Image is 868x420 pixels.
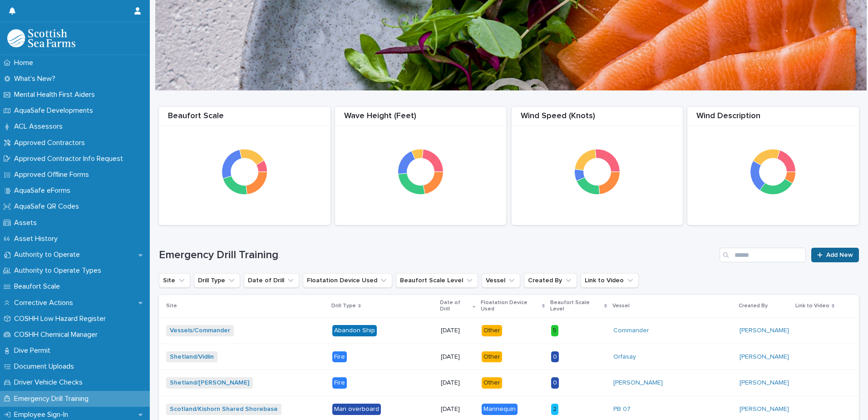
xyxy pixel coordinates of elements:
[10,202,86,211] p: AquaSafe QR Codes
[159,370,859,396] tr: Shetland/[PERSON_NAME] Fire[DATE]Other0[PERSON_NAME] [PERSON_NAME]
[10,106,100,115] p: AquaSafe Developments
[481,298,540,315] p: Floatation Device Used
[10,330,105,339] p: COSHH Chemical Manager
[244,273,299,288] button: Date of Drill
[10,315,113,323] p: COSHH Low Hazard Register
[482,404,518,415] div: Mannequin
[740,353,789,361] a: [PERSON_NAME]
[10,250,87,259] p: Authority to Operate
[739,301,768,311] p: Created By
[10,235,65,243] p: Asset History
[10,139,92,147] p: Approved Contractors
[170,405,278,413] a: Scotland/Kishorn Shared Shorebase
[551,325,558,336] div: 5
[10,410,75,419] p: Employee Sign-In
[440,298,470,315] p: Date of Drill
[10,395,96,403] p: Emergency Drill Training
[687,111,859,126] div: Wind Description
[10,59,40,67] p: Home
[740,405,789,413] a: [PERSON_NAME]
[482,351,502,363] div: Other
[10,170,96,179] p: Approved Offline Forms
[7,29,75,47] img: bPIBxiqnSb2ggTQWdOVV
[10,75,63,83] p: What's New?
[811,248,859,262] a: Add New
[550,298,602,315] p: Beaufort Scale Level
[303,273,392,288] button: Floatation Device Used
[826,252,853,258] span: Add New
[332,351,347,363] div: Fire
[10,155,130,163] p: Approved Contractor Info Request
[740,379,789,387] a: [PERSON_NAME]
[613,405,631,413] a: PB 07
[612,301,630,311] p: Vessel
[332,404,381,415] div: Man overboard
[159,344,859,370] tr: Shetland/Vidlin Fire[DATE]Other0Orfasay [PERSON_NAME]
[10,266,108,275] p: Authority to Operate Types
[720,248,806,262] input: Search
[441,353,474,361] p: [DATE]
[10,122,70,131] p: ACL Assessors
[613,353,636,361] a: Orfasay
[159,317,859,344] tr: Vessels/Commander Abandon Ship[DATE]Other5Commander [PERSON_NAME]
[10,346,58,355] p: Dive Permit
[482,377,502,389] div: Other
[335,111,507,126] div: Wave Height (Feet)
[795,301,829,311] p: Link to Video
[10,282,67,291] p: Beaufort Scale
[331,301,356,311] p: Drill Type
[166,301,177,311] p: Site
[170,327,230,335] a: Vessels/Commander
[482,325,502,336] div: Other
[613,379,663,387] a: [PERSON_NAME]
[332,325,377,336] div: Abandon Ship
[551,404,558,415] div: 2
[332,377,347,389] div: Fire
[170,353,214,361] a: Shetland/Vidlin
[170,379,249,387] a: Shetland/[PERSON_NAME]
[10,378,90,387] p: Driver Vehicle Checks
[194,273,240,288] button: Drill Type
[441,405,474,413] p: [DATE]
[10,186,78,195] p: AquaSafe eForms
[482,273,520,288] button: Vessel
[10,299,80,307] p: Corrective Actions
[159,111,330,126] div: Beaufort Scale
[581,273,639,288] button: Link to Video
[159,249,716,262] h1: Emergency Drill Training
[613,327,649,335] a: Commander
[159,273,190,288] button: Site
[10,362,81,371] p: Document Uploads
[740,327,789,335] a: [PERSON_NAME]
[441,327,474,335] p: [DATE]
[10,90,102,99] p: Mental Health First Aiders
[512,111,683,126] div: Wind Speed (Knots)
[524,273,577,288] button: Created By
[396,273,478,288] button: Beaufort Scale Level
[10,219,44,227] p: Assets
[441,379,474,387] p: [DATE]
[551,351,559,363] div: 0
[551,377,559,389] div: 0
